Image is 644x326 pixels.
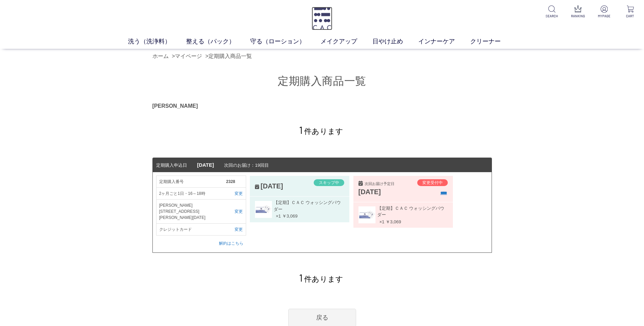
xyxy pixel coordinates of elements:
[152,74,492,88] h1: 定期購入商品一覧
[358,181,413,187] div: 次回お届け予定日
[272,213,281,220] span: ×1
[375,219,385,225] span: ×1
[153,158,492,172] dt: 次回のお届け：19回目
[570,5,586,19] a: RANKING
[226,179,243,185] span: 2328
[544,5,560,19] a: SEARCH
[422,180,443,185] span: 変更受付中
[386,219,401,224] span: ￥3,069
[358,187,413,197] div: [DATE]
[470,37,516,46] a: クリーナー
[205,52,254,60] li: >
[226,190,243,197] a: 変更
[152,53,169,59] a: ホーム
[159,202,226,221] span: [PERSON_NAME][STREET_ADDRESS][PERSON_NAME][DATE]
[622,14,639,19] p: CART
[282,213,298,219] span: ￥3,069
[299,275,344,283] span: 件あります
[159,179,226,185] span: 定期購入番号
[299,271,303,284] span: 1
[255,201,272,218] img: 060004t.jpg
[186,37,250,46] a: 整える（パック）
[358,206,375,223] img: 060004t.jpg
[596,5,612,19] a: MYPAGE
[372,37,418,46] a: 日やけ止め
[208,53,252,59] a: 定期購入商品一覧
[312,7,332,30] img: logo
[418,37,470,46] a: インナーケア
[299,124,303,136] span: 1
[226,208,243,215] a: 変更
[152,102,492,110] div: [PERSON_NAME]
[197,162,214,168] span: [DATE]
[596,14,612,19] p: MYPAGE
[175,53,202,59] a: マイページ
[156,163,187,168] span: 定期購入申込日
[622,5,639,19] a: CART
[320,37,372,46] a: メイクアップ
[219,241,243,246] a: 解約はこちら
[159,226,226,232] span: クレジットカード
[319,180,339,185] span: スキップ中
[159,190,226,197] span: 2ヶ月ごと1日・16～18時
[570,14,586,19] p: RANKING
[226,226,243,232] a: 変更
[272,199,344,212] span: 【定期】ＣＡＣ ウォッシングパウダー
[172,52,204,60] li: >
[128,37,186,46] a: 洗う（洗浄料）
[250,37,320,46] a: 守る（ローション）
[299,127,344,136] span: 件あります
[544,14,560,19] p: SEARCH
[375,205,448,218] span: 【定期】ＣＡＣ ウォッシングパウダー
[255,182,283,190] div: [DATE]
